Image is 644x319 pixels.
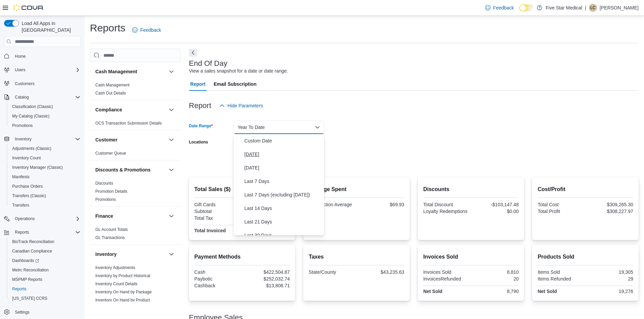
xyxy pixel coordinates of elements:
span: Metrc Reconciliation [12,267,49,273]
a: Settings [12,308,32,316]
h3: Cash Management [95,68,137,75]
span: Dashboards [9,257,80,265]
span: BioTrack Reconciliation [9,238,80,246]
a: Cash Out Details [95,91,126,96]
a: Home [12,52,28,60]
div: 29 [587,276,633,282]
span: Purchase Orders [12,184,43,189]
button: Discounts & Promotions [95,166,166,173]
div: Invoices Sold [423,269,470,275]
a: Inventory On Hand by Package [95,290,152,294]
div: Cash Management [90,81,181,100]
span: MSPMP Reports [12,277,42,282]
span: Catalog [15,95,29,100]
div: -$103,147.48 [472,202,519,207]
span: Inventory [12,135,80,143]
span: Reports [15,230,29,235]
span: Last 30 Days [244,231,321,239]
p: | [585,4,586,12]
span: Promotions [95,197,116,202]
span: Email Subscription [214,77,257,91]
div: $0.00 [472,209,519,214]
button: Inventory Count [7,153,83,163]
div: Cashback [194,283,241,288]
button: Customer [167,136,175,144]
span: Custom Date [244,137,321,145]
a: Classification (Classic) [9,103,56,111]
div: $422,504.87 [243,269,290,275]
button: BioTrack Reconciliation [7,237,83,246]
a: Inventory On Hand by Product [95,298,150,302]
a: Inventory Count [9,154,44,162]
span: Adjustments (Classic) [9,144,80,153]
h2: Products Sold [538,253,633,261]
a: Transfers (Classic) [9,192,49,200]
div: Cash [194,269,241,275]
a: Promotions [95,197,116,202]
a: [US_STATE] CCRS [9,294,50,302]
button: Classification (Classic) [7,102,83,111]
a: Promotion Details [95,189,127,194]
div: $309,265.30 [587,202,633,207]
h3: Finance [95,213,113,219]
a: Inventory by Product Historical [95,273,150,278]
button: Inventory [12,135,34,143]
span: Customer Queue [95,151,126,156]
span: Washington CCRS [9,294,80,302]
span: Inventory by Product Historical [95,273,150,278]
img: Cova [14,4,44,11]
span: Inventory Count Details [95,281,138,287]
h3: Compliance [95,106,122,113]
span: Classification (Classic) [9,103,80,111]
button: Finance [95,213,166,219]
h2: Discounts [423,185,519,193]
button: Discounts & Promotions [167,166,175,174]
div: $308,227.97 [587,209,633,214]
div: Total Tax [194,215,241,221]
button: Users [12,66,28,74]
span: Last 21 Days [244,218,321,226]
span: GL Account Totals [95,227,128,232]
div: Transaction Average [309,202,355,207]
span: Discounts [95,181,113,186]
span: Promotions [9,122,80,130]
span: Classification (Classic) [12,104,53,109]
span: Feedback [140,27,161,33]
span: Inventory [15,136,31,142]
label: Locations [189,139,208,145]
button: Promotions [7,121,83,130]
span: Canadian Compliance [12,248,52,254]
p: [PERSON_NAME] [600,4,639,12]
div: Total Discount [423,202,470,207]
button: Purchase Orders [7,182,83,191]
a: Transfers [9,201,32,209]
span: Transfers (Classic) [12,193,46,198]
span: Users [12,66,80,74]
button: Customers [1,79,83,88]
div: Customer [90,149,181,160]
span: Last 7 Days [244,177,321,185]
a: Dashboards [7,256,83,265]
h3: Report [189,102,211,110]
a: Cash Management [95,83,129,87]
span: Catalog [12,93,80,101]
div: InvoicesRefunded [423,276,470,282]
p: Five Star Medical [546,4,582,12]
div: 8,810 [472,269,519,275]
button: Year To Date [234,121,324,134]
span: Manifests [9,173,80,181]
div: 19,276 [587,289,633,294]
div: $43,235.63 [358,269,404,275]
span: Reports [12,286,26,292]
a: MSPMP Reports [9,275,45,284]
button: Operations [1,214,83,223]
span: Inventory Adjustments [95,265,135,270]
div: Select listbox [234,134,324,235]
button: Transfers [7,201,83,210]
button: Operations [12,215,38,223]
div: Gift Cards [194,202,241,207]
div: $69.93 [358,202,404,207]
button: Inventory [95,251,166,258]
span: Inventory Manager (Classic) [12,165,63,170]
